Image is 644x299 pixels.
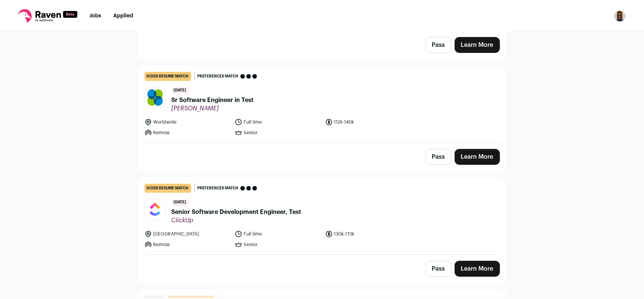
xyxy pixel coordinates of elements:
[426,261,452,277] button: Pass
[198,73,239,80] span: Preferences match
[325,118,411,126] li: 112k-140k
[325,230,411,238] li: 130k-173k
[144,230,231,238] li: [GEOGRAPHIC_DATA]
[235,129,321,136] li: Senior
[89,13,101,19] a: Jobs
[172,105,254,112] span: [PERSON_NAME]
[426,149,452,165] button: Pass
[145,87,165,108] img: f529be2fd3f00cc256a330e05332a1e03903eded038f36563621fcbadc7555eb.jpg
[235,230,321,238] li: Full time
[455,149,500,165] a: Learn More
[145,199,165,220] img: 43b74f1ea9b27e848c18b1c6f979cde3ea44e6bcfa3a0aa94c61581275957f01.jpg
[614,10,626,22] img: 9085589-medium_jpg
[235,118,321,126] li: Full time
[172,208,301,217] span: Senior Software Development Engineer, Test
[455,37,500,53] a: Learn More
[144,241,231,248] li: Remote
[614,10,626,22] button: Open dropdown
[144,72,191,81] div: good resume match
[144,184,191,193] div: good resume match
[172,217,301,224] span: ClickUp
[455,261,500,277] a: Learn More
[138,66,506,143] a: good resume match Preferences match [DATE] Sr Software Engineer in Test [PERSON_NAME] Worldwide F...
[198,184,239,192] span: Preferences match
[138,178,506,254] a: good resume match Preferences match [DATE] Senior Software Development Engineer, Test ClickUp [GE...
[144,118,231,126] li: Worldwide
[144,129,231,136] li: Remote
[172,96,254,105] span: Sr Software Engineer in Test
[172,199,189,206] span: [DATE]
[172,87,189,94] span: [DATE]
[426,37,452,53] button: Pass
[113,13,133,19] a: Applied
[235,241,321,248] li: Senior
